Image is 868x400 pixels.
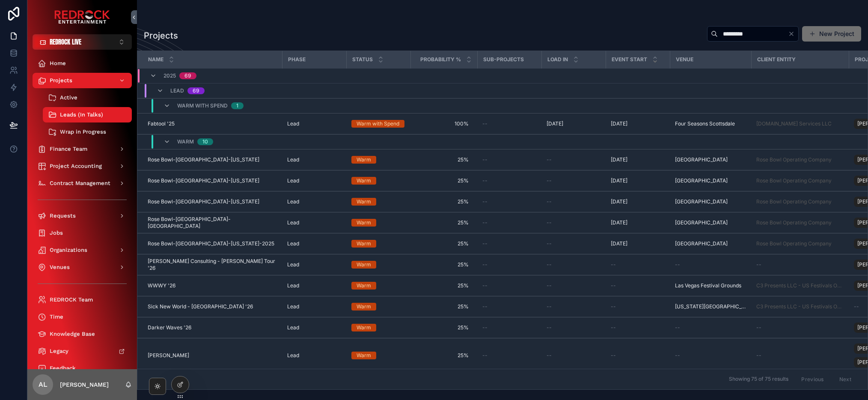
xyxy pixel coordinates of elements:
span: -- [547,198,552,205]
span: Sub-Projects [483,56,524,63]
span: Venues [50,264,70,271]
span: C3 Presents LLC - US Festivals Overhead [756,282,844,289]
span: Requests [50,212,76,219]
a: Lead [287,261,341,268]
span: Sick New World - [GEOGRAPHIC_DATA] '26 [148,303,253,310]
a: -- [482,352,536,359]
span: Lead [287,303,299,310]
span: Home [50,60,66,67]
span: [PERSON_NAME] Consulting - [PERSON_NAME] Tour '26 [148,258,277,272]
a: 25% [416,321,472,334]
a: Sick New World - [GEOGRAPHIC_DATA] '26 [148,303,277,310]
span: [GEOGRAPHIC_DATA] [675,240,728,247]
a: New Project [802,26,861,42]
a: -- [482,282,536,289]
a: Lead [287,282,341,289]
span: -- [611,324,616,331]
a: -- [482,177,536,184]
div: Warm [357,177,371,185]
span: -- [547,261,552,268]
span: Lead [287,261,299,268]
span: Lead [287,324,299,331]
span: Project Accounting [50,163,102,170]
a: [GEOGRAPHIC_DATA] [675,240,746,247]
a: -- [611,261,665,268]
div: scrollable content [27,50,137,369]
span: Rose Bowl-[GEOGRAPHIC_DATA]-[US_STATE]-2025 [148,240,274,247]
a: 100% [416,117,472,131]
div: Warm [357,303,371,310]
a: 25% [416,300,472,313]
a: Requests [33,208,132,224]
a: Lead [287,303,341,310]
a: C3 Presents LLC - US Festivals Overhead [756,303,844,310]
span: -- [482,177,488,184]
a: -- [482,324,536,331]
span: Lead [170,87,184,94]
span: [DATE] [547,120,563,127]
a: Rose Bowl-[GEOGRAPHIC_DATA]-[GEOGRAPHIC_DATA] [148,216,277,230]
span: Contract Management [50,180,110,187]
span: 25% [419,261,469,268]
span: 25% [419,156,469,163]
span: Time [50,313,63,320]
a: Lead [287,120,341,127]
a: Leads (In Talks) [43,107,132,122]
span: Client Entity [757,56,796,63]
div: 10 [202,138,208,145]
a: Home [33,56,132,71]
a: -- [547,198,600,205]
span: Jobs [50,230,63,236]
span: Leads (In Talks) [60,111,103,118]
a: Lead [287,156,341,163]
span: [DATE] [611,198,627,205]
span: [GEOGRAPHIC_DATA] [675,219,728,226]
a: -- [547,324,600,331]
a: -- [547,261,600,268]
span: Finance Team [50,146,87,152]
span: Rose Bowl-[GEOGRAPHIC_DATA]-[US_STATE] [148,177,259,184]
h1: Projects [144,30,178,42]
span: Load In [547,56,568,63]
div: Warm [357,240,371,248]
a: -- [482,198,536,205]
span: Phase [288,56,306,63]
div: Warm [357,324,371,331]
a: [GEOGRAPHIC_DATA] [675,219,746,226]
span: -- [547,156,552,163]
span: Lead [287,240,299,247]
a: Warm [351,352,405,359]
a: Warm [351,240,405,248]
a: 25% [416,174,472,188]
span: Name [148,56,163,63]
span: -- [547,324,552,331]
a: [DATE] [547,120,600,127]
span: 2025 [163,72,176,79]
a: Rose Bowl Operating Company [756,219,832,226]
a: Rose Bowl Operating Company [756,219,844,226]
a: -- [482,303,536,310]
a: -- [547,240,600,247]
a: Rose Bowl-[GEOGRAPHIC_DATA]-[US_STATE]-2025 [148,240,277,247]
a: Lead [287,219,341,226]
a: -- [756,324,844,331]
a: [DOMAIN_NAME] Services LLC [756,120,832,127]
a: Rose Bowl-[GEOGRAPHIC_DATA]-[US_STATE] [148,198,277,205]
span: Lead [287,177,299,184]
a: [DATE] [611,120,665,127]
span: -- [675,324,680,331]
span: -- [756,352,761,359]
span: -- [482,303,488,310]
a: -- [756,261,844,268]
a: Legacy [33,343,132,359]
a: -- [611,282,665,289]
a: 25% [416,153,472,167]
span: 25% [419,282,469,289]
span: [DATE] [611,120,627,127]
span: 100% [419,120,469,127]
a: Rose Bowl-[GEOGRAPHIC_DATA]-[US_STATE] [148,177,277,184]
a: Contract Management [33,176,132,191]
